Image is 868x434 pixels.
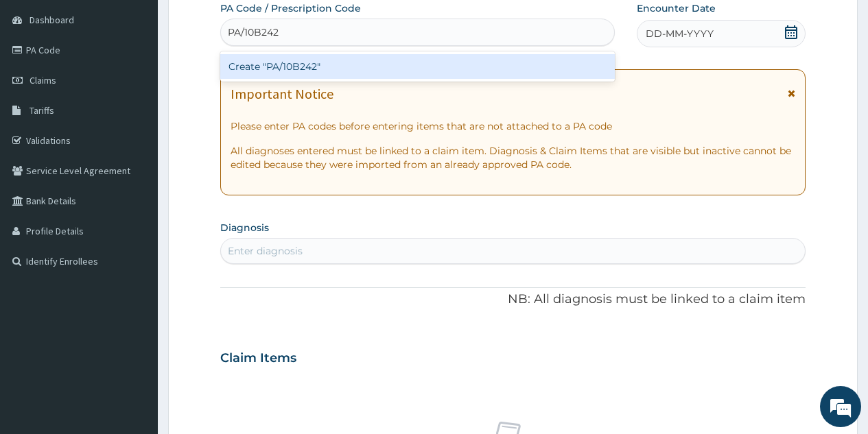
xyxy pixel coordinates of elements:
span: Tariffs [30,104,54,117]
p: NB: All diagnosis must be linked to a claim item [220,291,806,309]
textarea: Type your message and hit 'Enter' [7,289,261,337]
p: All diagnoses entered must be linked to a claim item. Diagnosis & Claim Items that are visible bu... [231,144,795,171]
img: d_794563401_company_1708531726252_794563401 [25,69,56,103]
span: We're online! [80,130,189,268]
div: Chat with us now [71,77,231,95]
h3: Claim Items [220,351,296,366]
label: Encounter Date [637,1,716,15]
span: Claims [30,74,56,86]
label: PA Code / Prescription Code [220,1,361,15]
h1: Important Notice [231,86,333,101]
div: Enter diagnosis [228,244,303,258]
div: Create "PA/10B242" [220,54,614,79]
p: Please enter PA codes before entering items that are not attached to a PA code [231,119,795,133]
label: Diagnosis [220,221,269,234]
span: DD-MM-YYYY [646,27,714,40]
span: Dashboard [30,14,74,26]
div: Minimize live chat window [225,7,258,40]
